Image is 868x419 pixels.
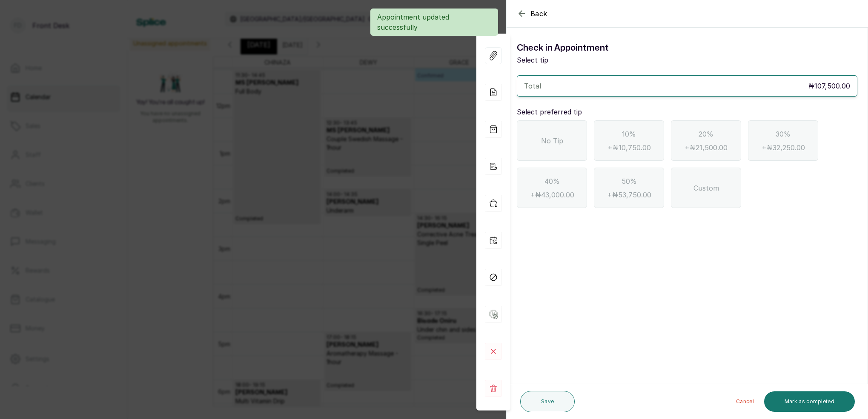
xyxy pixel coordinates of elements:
[776,129,791,139] span: 30%
[808,81,850,91] p: ₦107,500.00
[377,12,491,32] p: Appointment updated successfully
[729,391,761,412] button: Cancel
[517,41,687,55] h1: Check in Appointment
[517,55,687,65] p: Select tip
[544,176,560,186] span: 40%
[520,391,575,412] button: Save
[530,190,574,200] span: + ₦43,000.00
[762,143,805,153] span: + ₦32,250.00
[685,143,728,153] span: + ₦21,500.00
[541,136,563,146] span: No Tip
[517,107,857,117] p: Select preferred tip
[699,129,713,139] span: 20%
[524,81,541,91] p: Total
[607,143,651,153] span: + ₦10,750.00
[764,391,855,412] button: Mark as completed
[693,183,719,193] span: Custom
[607,190,651,200] span: + ₦53,750.00
[622,176,637,186] span: 50%
[622,129,636,139] span: 10%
